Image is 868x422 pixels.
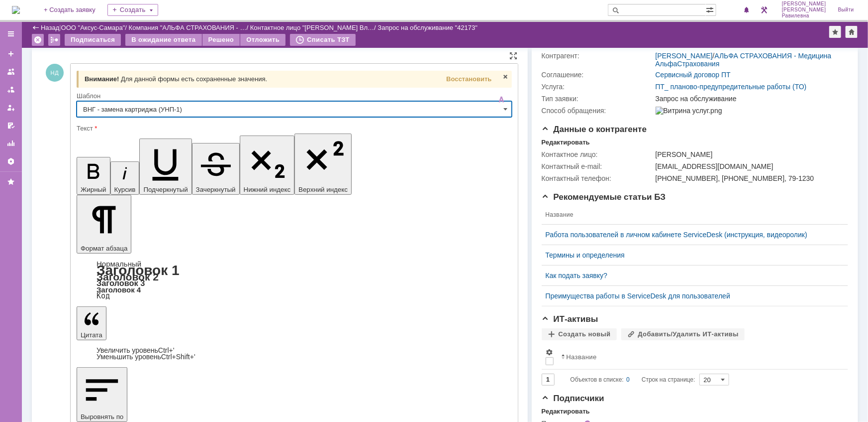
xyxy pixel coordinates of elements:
div: [PERSON_NAME] [656,150,843,158]
span: Объектов в списке: [571,376,624,383]
div: [PHONE_NUMBER], [PHONE_NUMBER], 79-1230 [656,174,843,182]
div: Создать [107,4,158,16]
div: Добавить в избранное [829,26,841,38]
span: ИТ-активы [542,314,598,324]
button: Формат абзаца [77,195,131,254]
a: Заголовок 4 [96,285,141,294]
a: Компания "АЛЬФА СТРАХОВАНИЯ - … [129,24,247,31]
span: AXUS GROUP [4,164,53,172]
div: Контрагент: [542,52,654,60]
button: Подчеркнутый [139,139,192,195]
th: Название [542,205,840,225]
div: Название [567,353,597,361]
div: Контактное лицо: [542,150,654,158]
span: [PERSON_NAME] [782,1,826,7]
span: Жирный [81,186,106,193]
i: Строк на странице: [571,374,695,386]
strong: С уважением, [PERSON_NAME] [4,132,78,152]
span: Равилевна [782,13,826,19]
a: АЛЬФА СТРАХОВАНИЯ - Медицина АльфаСтрахования [656,52,832,68]
a: [PERSON_NAME] [656,52,713,60]
span: Формат абзаца [81,245,127,252]
span: Закрыть [502,73,510,81]
a: ПТ_ планово-предупредительные работы (ТО) [656,83,807,91]
div: / [61,24,129,31]
a: Создать заявку [3,46,19,62]
button: Выровнять по [77,367,127,422]
a: Мои согласования [3,118,19,134]
div: Удалить [32,34,44,46]
th: Название [558,344,840,370]
div: Запрос на обслуживание "42173" [378,24,478,31]
div: Запрос на обслуживание [656,95,843,103]
div: / [656,52,843,68]
span: Нижний индекс [244,186,291,193]
a: Заголовок 1 [96,263,180,278]
div: Редактировать [542,408,590,416]
a: Как подать заявку? [546,272,836,280]
a: Сервисный договор ПТ [656,71,731,79]
span: Эл. почта: [4,185,38,193]
button: Цитата [77,306,106,340]
button: Зачеркнутый [192,143,240,195]
img: Витрина услуг.png [656,107,722,115]
a: Нормальный [96,260,141,268]
a: Заголовок 2 [96,271,159,282]
a: Заявки в моей ответственности [3,82,19,98]
strong: Сервис-менеджер [4,152,76,162]
a: Отчеты [3,136,19,151]
a: Преимущества работы в ServiceDesk для пользователей [546,292,836,300]
a: Перейти в интерфейс администратора [758,4,770,16]
span: Скрыть панель инструментов [496,94,508,106]
span: Внимание! [85,75,119,83]
span: Зачеркнутый [196,186,236,193]
a: Термины и определения [546,251,836,259]
img: download [4,213,13,221]
span: Цитата [81,331,102,339]
div: Текст [77,125,510,132]
button: Курсив [110,161,140,195]
span: [PERSON_NAME] [782,7,826,13]
div: Контактный e-mail: [542,162,654,170]
a: Заявки на командах [3,64,19,80]
div: Тип заявки: [542,95,654,103]
button: Верхний индекс [294,134,352,195]
div: / [129,24,250,31]
div: Соглашение: [542,71,654,79]
span: Настройки [546,348,554,356]
div: Добрый день! На месторождениях, по условиям договора, пользователи самостоятельно меняют расходны... [4,4,145,100]
div: Способ обращения: [542,107,654,115]
button: Нижний индекс [240,136,295,195]
a: Работа пользователей в личном кабинете ServiceDesk (инструкция, видеоролик) [546,231,836,239]
div: Работа с массовостью [48,34,60,46]
a: Перейти на домашнюю страницу [12,6,20,14]
div: На всю страницу [510,52,518,60]
a: Настройки [3,153,19,169]
div: Цитата [77,347,512,360]
span: Расширенный поиск [706,4,716,14]
span: Восстановить [446,75,491,83]
div: [EMAIL_ADDRESS][DOMAIN_NAME] [656,162,843,170]
font: [EMAIL_ADDRESS][DOMAIN_NAME] [4,132,120,204]
div: 0 [626,374,630,386]
a: Контактное лицо "[PERSON_NAME] Вл… [250,24,374,31]
a: ООО "Аксус-Самара" [61,24,125,31]
span: Данные о контрагенте [542,125,647,134]
div: Шаблон [77,93,510,99]
a: Increase [96,346,175,354]
img: download [6,108,15,116]
span: Выровнять по [81,413,123,421]
a: Мои заявки [3,100,19,116]
span: Тел.: [4,175,20,183]
a: Код [96,291,110,300]
span: 88005501517 (доб. 206) [20,175,100,183]
span: Подписчики [542,394,604,403]
div: Услуга: [542,83,654,91]
a: Заголовок 3 [96,279,145,287]
span: Ctrl+' [158,346,175,354]
span: Ctrl+Shift+' [161,353,195,361]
